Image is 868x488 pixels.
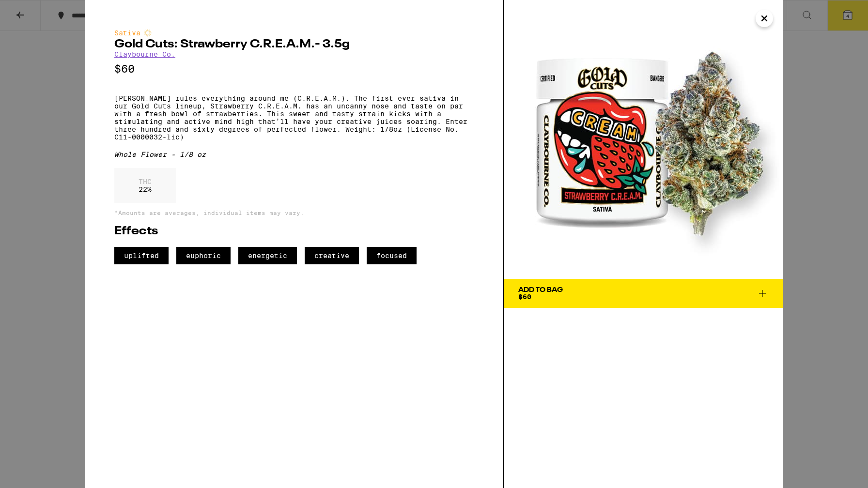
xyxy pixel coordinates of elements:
[504,279,783,308] button: Add To Bag$60
[144,29,152,37] img: sativaColor.svg
[518,287,563,293] div: Add To Bag
[114,94,474,141] p: [PERSON_NAME] rules everything around me (C.R.E.A.M.). The first ever sativa in our Gold Cuts lin...
[367,247,417,264] span: focused
[114,151,474,158] div: Whole Flower - 1/8 oz
[305,247,359,264] span: creative
[139,178,152,185] p: THC
[114,63,474,75] p: $60
[114,29,474,37] div: Sativa
[6,7,70,15] span: Hi. Need any help?
[114,50,175,58] a: Claybourne Co.
[176,247,231,264] span: euphoric
[518,293,531,301] span: $60
[114,226,474,237] h2: Effects
[238,247,297,264] span: energetic
[114,39,474,50] h2: Gold Cuts: Strawberry C.R.E.A.M.- 3.5g
[114,168,176,203] div: 22 %
[114,210,474,216] p: *Amounts are averages, individual items may vary.
[114,247,169,264] span: uplifted
[756,10,773,27] button: Close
